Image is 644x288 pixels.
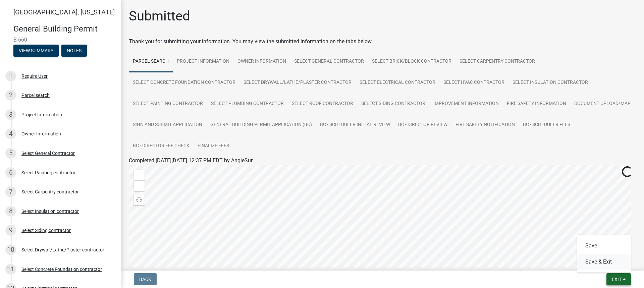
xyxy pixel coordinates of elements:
[21,170,75,175] div: Select Painting contractor
[21,189,79,194] div: Select Carpentry contractor
[606,273,631,285] button: Exit
[5,109,16,120] div: 3
[233,51,290,72] a: Owner Information
[5,71,16,81] div: 1
[508,72,592,94] a: Select Insulation contractor
[173,51,233,72] a: Project Information
[13,8,115,16] span: [GEOGRAPHIC_DATA], [US_STATE]
[61,48,87,54] wm-modal-confirm: Notes
[129,93,207,115] a: Select Painting contractor
[356,72,439,94] a: Select Electrical contractor
[13,45,59,57] button: View Summary
[134,194,145,205] div: Find my location
[612,277,622,282] span: Exit
[368,51,455,72] a: Select Brick/Block Contractor
[5,128,16,139] div: 4
[503,93,570,115] a: Fire Safety Information
[129,51,173,72] a: Parcel search
[206,114,316,136] a: General Building Permit Application (BC)
[429,93,503,115] a: Improvement Information
[21,228,71,233] div: Select Siding contractor
[577,235,631,273] div: Exit
[194,135,233,157] a: Finalize Fees
[129,8,190,24] h1: Submitted
[134,170,145,180] div: Zoom in
[21,267,102,272] div: Select Concrete Foundation contractor
[129,38,636,46] div: Thank you for submitting your information. You may view the submitted information on the tabs below.
[21,131,61,136] div: Owner Information
[129,114,206,136] a: Sign and Submit Application
[5,206,16,217] div: 8
[21,112,62,117] div: Project Information
[5,90,16,101] div: 2
[451,114,519,136] a: Fire Safety Notification
[357,93,429,115] a: Select Siding contractor
[570,93,635,115] a: Document Upload/Map
[134,180,145,191] div: Zoom out
[21,209,79,214] div: Select Insulation contractor
[5,244,16,255] div: 10
[21,151,75,156] div: Select General Contractor
[394,114,451,136] a: BC - Director Review
[316,114,394,136] a: BC - Scheduler Initial Review
[129,135,194,157] a: BC - Director Fee Check
[207,93,288,115] a: Select Plumbing contractor
[455,51,539,72] a: Select Carpentry contractor
[577,254,631,270] button: Save & Exit
[288,93,357,115] a: Select Roof contractor
[439,72,508,94] a: Select HVAC Contractor
[5,225,16,236] div: 9
[13,48,59,54] wm-modal-confirm: Summary
[129,72,239,94] a: Select Concrete Foundation contractor
[21,247,104,252] div: Select Drywall/Lathe/Plaster contractor
[577,238,631,254] button: Save
[13,37,107,43] span: B-660
[290,51,368,72] a: Select General Contractor
[5,186,16,197] div: 7
[129,157,253,164] span: Completed [DATE][DATE] 12:37 PM EDT by AngieSur
[5,167,16,178] div: 6
[5,148,16,159] div: 5
[134,273,157,285] button: Back
[13,24,115,34] h4: General Building Permit
[21,74,48,78] div: Require User
[519,114,574,136] a: BC - Scheduler Fees
[239,72,356,94] a: Select Drywall/Lathe/Plaster contractor
[139,277,151,282] span: Back
[21,93,50,98] div: Parcel search
[5,264,16,275] div: 11
[61,45,87,57] button: Notes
